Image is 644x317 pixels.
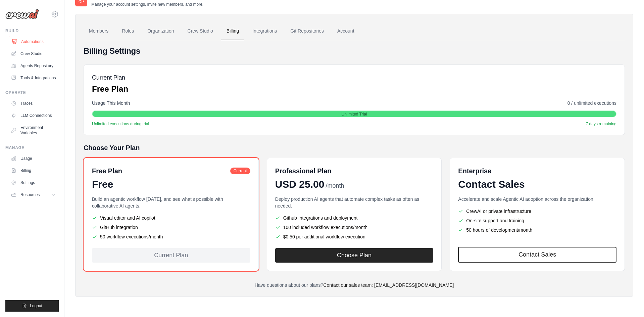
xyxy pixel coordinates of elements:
[9,36,59,47] a: Automations
[116,22,139,40] a: Roles
[84,22,114,40] a: Members
[92,121,149,127] span: Unlimited executions during trial
[275,178,325,190] span: USD 25.00
[458,208,616,215] li: CrewAI or private infrastructure
[275,166,332,176] h6: Professional Plan
[221,22,244,40] a: Billing
[92,233,250,240] li: 50 workflow executions/month
[275,196,434,209] p: Deploy production AI agents that automate complex tasks as often as needed.
[8,110,59,121] a: LLM Connections
[5,300,59,312] button: Logout
[8,48,59,59] a: Crew Studio
[458,217,616,224] li: On-site support and training
[332,22,360,40] a: Account
[275,248,434,263] button: Choose Plan
[326,181,344,190] span: /month
[92,73,128,82] h5: Current Plan
[458,178,616,190] div: Contact Sales
[341,111,367,117] span: Unlimited Trial
[92,100,130,106] span: Usage This Month
[84,282,625,288] p: Have questions about our plans?
[5,9,39,19] img: Logo
[458,166,616,176] h6: Enterprise
[8,60,59,71] a: Agents Repository
[8,153,59,164] a: Usage
[92,178,250,190] div: Free
[8,189,59,200] button: Resources
[247,22,282,40] a: Integrations
[92,166,122,176] h6: Free Plan
[586,121,616,127] span: 7 days remaining
[458,247,616,263] a: Contact Sales
[5,28,59,34] div: Build
[20,192,40,197] span: Resources
[91,2,203,7] p: Manage your account settings, invite new members, and more.
[275,233,434,240] li: $0.50 per additional workflow execution
[182,22,218,40] a: Crew Studio
[142,22,179,40] a: Organization
[30,303,42,309] span: Logout
[8,98,59,109] a: Traces
[5,145,59,150] div: Manage
[285,22,329,40] a: Git Repositories
[92,215,250,221] li: Visual editor and AI copilot
[92,84,128,94] p: Free Plan
[323,282,454,288] a: Contact our sales team: [EMAIL_ADDRESS][DOMAIN_NAME]
[8,177,59,188] a: Settings
[92,196,250,209] p: Build an agentic workflow [DATE], and see what's possible with collaborative AI agents.
[84,143,625,152] h5: Choose Your Plan
[8,165,59,176] a: Billing
[230,168,250,174] span: Current
[92,248,250,263] div: Current Plan
[275,215,434,221] li: Github Integrations and deployment
[84,46,625,56] h4: Billing Settings
[5,90,59,95] div: Operate
[458,196,616,202] p: Accelerate and scale Agentic AI adoption across the organization.
[567,100,616,106] span: 0 / unlimited executions
[92,224,250,231] li: GitHub integration
[8,122,59,138] a: Environment Variables
[8,73,59,83] a: Tools & Integrations
[458,227,616,233] li: 50 hours of development/month
[275,224,434,231] li: 100 included workflow executions/month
